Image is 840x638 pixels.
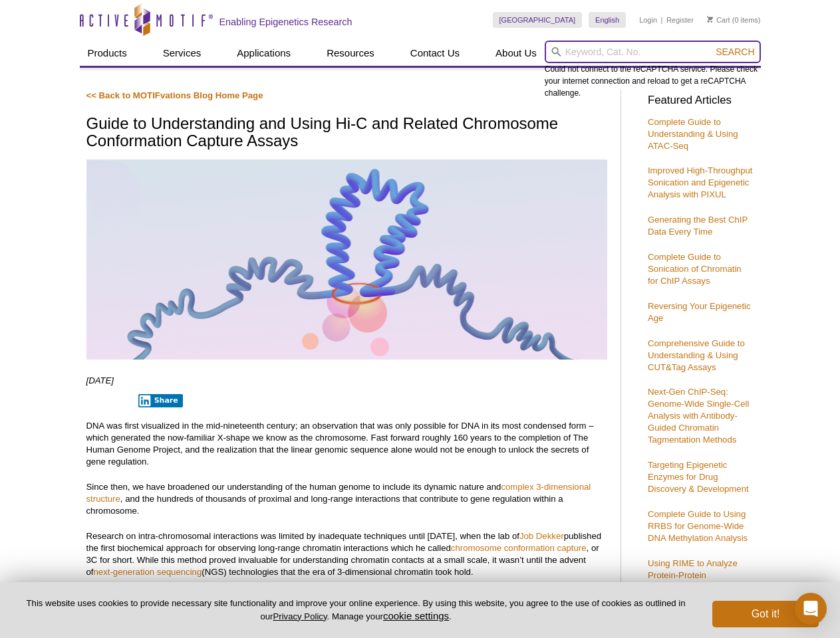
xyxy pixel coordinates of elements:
[712,601,819,627] button: Got it!
[155,41,210,66] a: Services
[545,41,761,63] input: Keyword, Cat. No.
[648,509,748,543] a: Complete Guide to Using RRBS for Genome-Wide DNA Methylation Analysis
[661,12,663,28] li: |
[80,41,135,66] a: Products
[86,530,607,578] p: Research on intra-chromosomal interactions was limited by inadequate techniques until [DATE], whe...
[648,165,753,199] a: Improved High-Throughput Sonication and Epigenetic Analysis with PIXUL
[648,558,748,592] a: Using RIME to Analyze Protein-Protein Interactions on Chromatin
[666,15,694,25] a: Register
[707,12,761,28] li: (0 items)
[493,12,583,28] a: [GEOGRAPHIC_DATA]
[138,394,183,407] button: Share
[648,215,748,237] a: Generating the Best ChIP Data Every Time
[451,543,587,553] a: chromosome conformation capture
[707,16,713,23] img: Your Cart
[383,610,449,621] button: cookie settings
[648,387,749,445] a: Next-Gen ChIP-Seq: Genome-Wide Single-Cell Analysis with Antibody-Guided Chromatin Tagmentation M...
[273,611,327,621] a: Privacy Policy
[648,95,754,106] h3: Featured Articles
[86,115,607,152] h1: Guide to Understanding and Using Hi-C and Related Chromosome Conformation Capture Assays
[648,301,751,323] a: Reversing Your Epigenetic Age
[86,159,607,360] img: Hi-C
[589,12,626,28] a: English
[21,597,690,623] p: This website uses cookies to provide necessary site functionality and improve your online experie...
[86,375,114,385] em: [DATE]
[94,567,202,577] a: next-generation sequencing
[712,46,758,58] button: Search
[319,41,382,66] a: Resources
[545,41,761,99] div: Could not connect to the reCAPTCHA service. Please check your internet connection and reload to g...
[648,252,742,286] a: Complete Guide to Sonication of Chromatin for ChIP Assays
[229,41,299,66] a: Applications
[648,460,749,494] a: Targeting Epigenetic Enzymes for Drug Discovery & Development
[86,393,130,407] iframe: X Post Button
[86,481,607,517] p: Since then, we have broadened our understanding of the human genome to include its dynamic nature...
[219,16,352,28] h2: Enabling Epigenetics Research
[707,15,730,25] a: Cart
[795,593,827,625] div: Open Intercom Messenger
[648,117,738,151] a: Complete Guide to Understanding & Using ATAC-Seq
[86,420,607,468] p: DNA was first visualized in the mid-nineteenth century; an observation that was only possible for...
[86,90,263,100] a: << Back to MOTIFvations Blog Home Page
[488,41,545,66] a: About Us
[519,531,564,541] a: Job Dekker
[716,47,754,57] span: Search
[402,41,468,66] a: Contact Us
[648,338,745,372] a: Comprehensive Guide to Understanding & Using CUT&Tag Assays
[639,15,657,25] a: Login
